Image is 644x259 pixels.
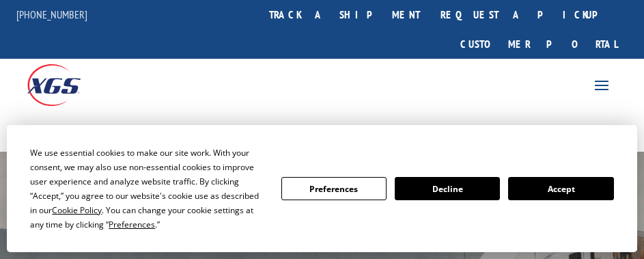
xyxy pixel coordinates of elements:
div: Cookie Consent Prompt [7,125,637,252]
span: Preferences [109,219,155,230]
div: We use essential cookies to make our site work. With your consent, we may also use non-essential ... [30,146,264,232]
button: Decline [395,177,500,200]
button: Preferences [281,177,387,200]
button: Accept [508,177,613,200]
span: Cookie Policy [52,204,102,216]
a: [PHONE_NUMBER] [16,8,87,21]
a: Customer Portal [450,29,628,59]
